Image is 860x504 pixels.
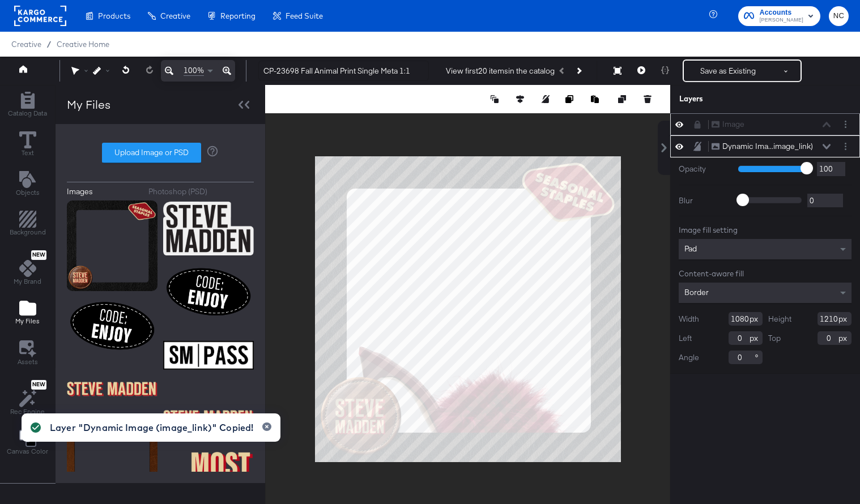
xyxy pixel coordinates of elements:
button: Add Text [9,168,46,200]
button: Copy image [565,93,577,105]
label: Top [768,333,781,344]
button: Photoshop (PSD) [148,186,254,197]
label: Left [679,333,692,344]
span: Reporting [220,11,256,20]
span: Catalog Data [8,109,47,118]
span: Creative [160,11,190,20]
button: NewRec Engine [3,377,52,420]
span: 100% [184,65,204,76]
button: Images [67,186,140,197]
span: Background [10,228,46,237]
label: Angle [679,352,699,363]
div: Photoshop (PSD) [148,186,207,197]
span: My Files [15,317,40,326]
svg: Copy image [565,95,573,103]
div: Layers [679,93,795,104]
button: NC [829,6,849,26]
label: Blur [679,195,730,206]
div: Content-aware fill [679,268,852,279]
span: Assets [18,357,38,366]
button: Dynamic Ima...image_link) [711,140,814,152]
span: Creative [11,40,41,49]
label: Opacity [679,164,730,174]
span: / [41,40,57,49]
span: [PERSON_NAME] [760,16,803,25]
span: Products [98,11,130,20]
span: My Brand [14,277,41,286]
svg: Paste image [591,95,599,103]
label: Width [679,314,699,324]
button: Next Product [571,61,586,81]
button: Paste image [591,93,602,105]
span: Feed Suite [286,11,323,20]
span: Border [684,287,709,297]
span: Text [22,148,34,157]
a: Creative Home [57,40,109,49]
button: Add Files [8,297,46,330]
button: Assets [11,337,45,370]
div: View first 20 items in the catalog [446,66,555,76]
button: Save as Existing [684,61,772,81]
span: Canvas Color [7,447,48,456]
span: New [31,381,46,388]
div: Dynamic Ima...image_link) [722,141,813,152]
button: Add Rectangle [1,89,54,121]
div: My Files [67,96,110,113]
div: Images [67,186,93,197]
button: Add Rectangle [3,208,53,241]
button: Layer Options [840,140,852,152]
div: Image fill setting [679,225,852,236]
label: Height [768,314,791,324]
span: Objects [16,188,40,197]
button: Text [12,129,43,161]
button: NewMy Brand [7,248,48,290]
button: Layer Options [840,118,852,130]
span: New [31,251,46,259]
button: Accounts[PERSON_NAME] [738,6,820,26]
div: Layer "Dynamic Image (image_link)" Copied! [50,421,253,434]
span: NC [833,10,844,23]
span: Accounts [760,7,803,19]
span: Pad [684,244,697,254]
